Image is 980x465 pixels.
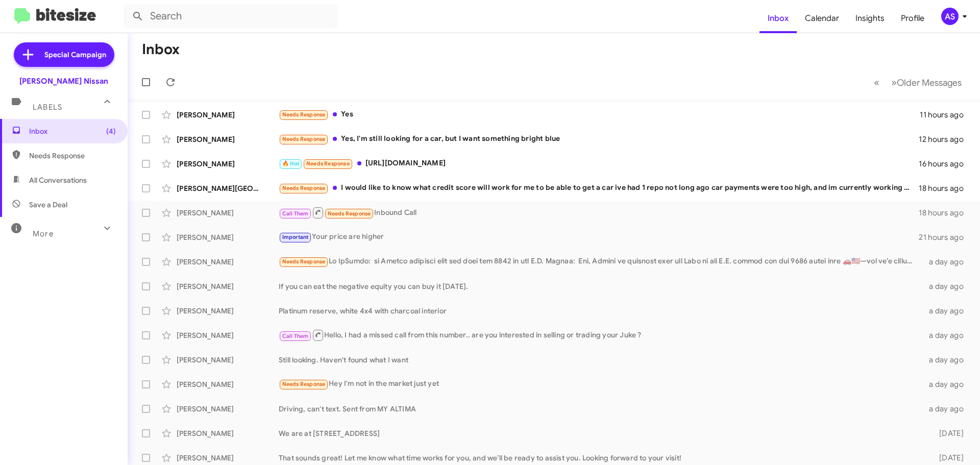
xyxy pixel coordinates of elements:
span: Save a Deal [29,200,67,210]
span: More [33,229,54,238]
div: 21 hours ago [919,232,972,242]
span: Important [282,234,309,240]
div: [PERSON_NAME] [177,428,279,438]
div: [PERSON_NAME] [177,379,279,389]
div: [PERSON_NAME] [177,355,279,365]
div: 16 hours ago [919,159,972,169]
span: Call Them [282,210,309,217]
div: Hey I'm not in the market just yet [279,378,923,390]
div: Lo IpSumdo: si Ametco adipisci elit sed doei tem 8842 in utl E.D. Magnaa: Eni, Admini ve quisnost... [279,256,923,267]
div: I would like to know what credit score will work for me to be able to get a car ive had 1 repo no... [279,182,919,194]
button: AS [933,8,969,25]
div: [PERSON_NAME] [177,453,279,463]
span: Needs Response [282,185,326,191]
div: 11 hours ago [920,110,972,120]
span: 🔥 Hot [282,160,300,167]
span: Older Messages [897,77,962,88]
div: 12 hours ago [919,134,972,144]
a: Calendar [797,4,847,33]
div: [PERSON_NAME] [177,330,279,340]
div: [PERSON_NAME] Nissan [19,76,108,86]
div: Driving, can't text. Sent from MY ALTIMA [279,404,923,414]
span: (4) [106,126,116,136]
div: Still looking. Haven't found what I want [279,355,923,365]
span: Inbox [29,126,116,136]
span: Needs Response [29,151,116,161]
span: Needs Response [328,210,371,217]
input: Search [124,4,338,29]
div: Yes, I'm still looking for a car, but I want something bright blue [279,133,919,145]
span: Needs Response [282,258,326,265]
div: Yes [279,109,920,120]
a: Inbox [759,4,797,33]
span: Special Campaign [44,50,106,60]
span: Labels [33,103,62,112]
div: Your price are higher [279,231,919,243]
nav: Page navigation example [868,72,968,93]
div: Hello, I had a missed call from this number.. are you interested in selling or trading your Juke ? [279,329,923,341]
div: a day ago [923,281,972,291]
span: All Conversations [29,175,87,185]
div: If you can eat the negative equity you can buy it [DATE]. [279,281,923,291]
div: [PERSON_NAME] [177,257,279,267]
span: Needs Response [306,160,350,167]
div: Inbound Call [279,206,919,219]
h1: Inbox [142,41,180,58]
button: Previous [868,72,886,93]
div: [PERSON_NAME] [177,208,279,218]
div: 18 hours ago [919,183,972,193]
div: [DATE] [923,453,972,463]
div: Platinum reserve, white 4x4 with charcoal interior [279,306,923,316]
a: Profile [893,4,933,33]
div: a day ago [923,330,972,340]
span: « [874,76,879,89]
div: [PERSON_NAME] [177,134,279,144]
div: We are at [STREET_ADDRESS] [279,428,923,438]
div: a day ago [923,355,972,365]
span: » [891,76,897,89]
div: a day ago [923,379,972,389]
div: [DATE] [923,428,972,438]
div: AS [941,8,959,25]
div: a day ago [923,257,972,267]
div: a day ago [923,404,972,414]
div: 18 hours ago [919,208,972,218]
span: Call Them [282,333,309,339]
span: Needs Response [282,111,326,118]
span: Needs Response [282,381,326,387]
div: [PERSON_NAME] [177,306,279,316]
div: [PERSON_NAME] [177,281,279,291]
div: a day ago [923,306,972,316]
div: [PERSON_NAME] [177,404,279,414]
div: [PERSON_NAME] [177,110,279,120]
button: Next [885,72,968,93]
div: That sounds great! Let me know what time works for you, and we’ll be ready to assist you. Looking... [279,453,923,463]
span: Needs Response [282,136,326,142]
div: [URL][DOMAIN_NAME] [279,158,919,169]
a: Special Campaign [14,42,114,67]
div: [PERSON_NAME] [177,159,279,169]
div: [PERSON_NAME][GEOGRAPHIC_DATA] [177,183,279,193]
div: [PERSON_NAME] [177,232,279,242]
a: Insights [847,4,893,33]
